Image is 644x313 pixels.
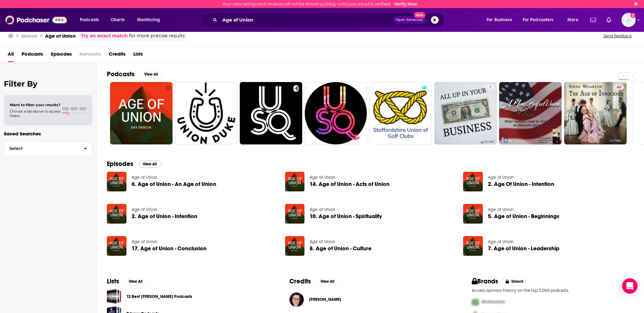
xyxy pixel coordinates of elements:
[310,246,371,251] a: 8. Age of Union - Culture
[463,204,483,224] img: 5. Age of Union - Beginnings
[518,15,563,25] button: open menu
[285,236,305,256] img: 8. Age of Union - Culture
[4,131,92,137] p: Saved Searches
[285,204,305,224] img: 10. Age of Union - Spirituality
[563,15,586,25] button: open menu
[107,172,126,191] a: 6. Age of Union - An Age of Union
[4,141,92,156] button: Select
[107,204,126,224] img: 2. Age of Union - Intention
[107,160,162,168] a: EpisodesView All
[488,175,514,180] a: Age of Union
[124,278,147,285] button: View All
[107,15,128,25] a: Charts
[10,103,61,107] span: Want to filter your results?
[10,109,61,118] span: Choose a tab above to access filters.
[310,181,389,187] a: 14. Age of Union - Acts of Union
[107,70,135,78] h2: Podcasts
[140,70,163,78] button: View All
[132,175,157,180] a: Age of Union
[107,289,121,304] a: 12 Best Jimmy Hoffa Podcasts
[488,207,514,212] a: Age of Union
[289,277,311,285] h2: Credits
[75,15,107,25] button: open menu
[222,2,417,6] div: Your new ratings and reviews will not be shown publicly until your email is verified.
[622,278,638,294] div: Open Intercom Messenger
[621,13,636,27] span: Logged in as BretAita
[523,15,554,24] span: For Podcasters
[8,49,14,62] a: All
[5,14,67,26] img: Podchaser - Follow, Share and Rate Podcasts
[472,277,499,285] h2: Brands
[469,295,481,308] img: First Pro Logo
[132,246,207,251] a: 17. Age of Union - Conclusion
[482,15,520,25] button: open menu
[393,16,426,24] button: Open AdvancedNew
[630,13,636,18] svg: Email not verified
[604,14,614,25] a: Show notifications dropdown
[463,172,483,191] a: 2. Age Of Union - Intention
[107,277,119,285] h2: Lists
[137,15,160,24] span: Monitoring
[564,82,627,144] a: 44
[310,214,382,219] a: 10. Age of Union - Spirituality
[289,292,304,307] a: Nora Loreto
[487,85,494,90] a: 7
[132,239,157,244] a: Age of Union
[132,181,216,187] a: 6. Age of Union - An Age of Union
[129,32,185,40] span: for more precise results
[133,49,143,62] a: Lists
[488,181,554,187] a: 2. Age Of Union - Intention
[617,84,621,91] span: 44
[109,49,126,62] span: Credits
[316,278,339,285] button: View All
[4,146,79,151] span: Select
[22,49,43,62] span: Podcasts
[208,13,450,27] div: Search podcasts, credits, & more...
[488,214,559,219] a: 5. Age of Union - Beginnings
[289,277,339,285] a: CreditsView All
[567,15,578,24] span: More
[289,289,451,310] button: Nora LoretoNora Loreto
[394,2,417,6] a: Verify Now
[133,15,168,25] button: open menu
[463,236,483,256] img: 7. Age of Union - Leadership
[472,288,634,293] p: Access sponsor history on the top 5,000 podcasts.
[621,13,636,27] img: User Profile
[414,12,425,18] span: New
[285,172,305,191] img: 14. Age of Union - Acts of Union
[621,13,636,27] button: Show profile menu
[132,214,197,219] span: 2. Age of Union - Intention
[107,236,126,256] img: 17. Age of Union - Conclusion
[166,85,170,142] div: 0
[126,293,192,300] a: 12 Best [PERSON_NAME] Podcasts
[488,246,559,251] a: 7. Age of Union - Leadership
[51,49,72,62] a: Episodes
[132,207,157,212] a: Age of Union
[501,278,528,285] button: Unlock
[79,49,101,62] span: Networks
[488,239,514,244] a: Age of Union
[309,297,341,302] span: [PERSON_NAME]
[107,70,163,78] a: PodcastsView All
[81,32,128,40] a: Try an exact match
[107,160,133,168] h2: Episodes
[21,33,37,39] h3: Search
[487,15,512,24] span: For Business
[310,207,335,212] a: Age of Union
[138,160,162,168] button: View All
[110,82,173,144] a: 0
[396,18,423,22] span: Open Advanced
[614,85,624,90] a: 44
[588,14,599,25] a: Show notifications dropdown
